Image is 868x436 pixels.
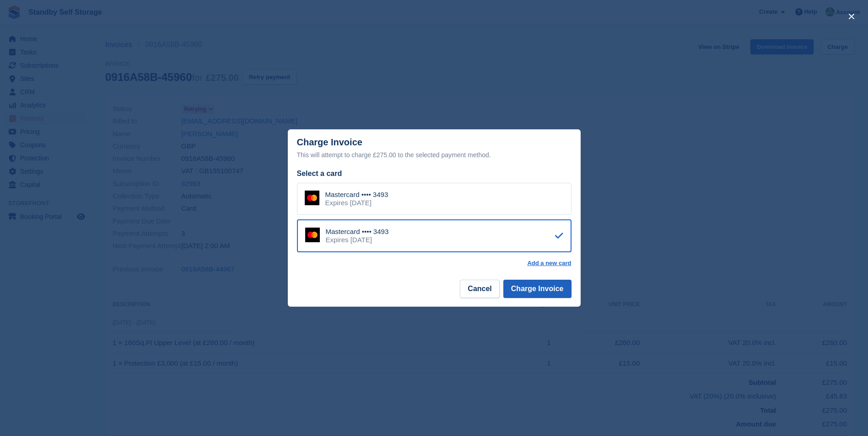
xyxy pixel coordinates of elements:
[460,280,499,298] button: Cancel
[326,236,389,244] div: Expires [DATE]
[297,149,571,160] div: This will attempt to charge £275.00 to the selected payment method.
[503,280,571,298] button: Charge Invoice
[844,9,859,24] button: close
[326,228,389,236] div: Mastercard •••• 3493
[305,191,319,205] img: Mastercard Logo
[325,199,388,207] div: Expires [DATE]
[305,228,320,242] img: Mastercard Logo
[325,191,388,199] div: Mastercard •••• 3493
[527,260,571,267] a: Add a new card
[297,168,571,179] div: Select a card
[297,137,571,160] div: Charge Invoice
